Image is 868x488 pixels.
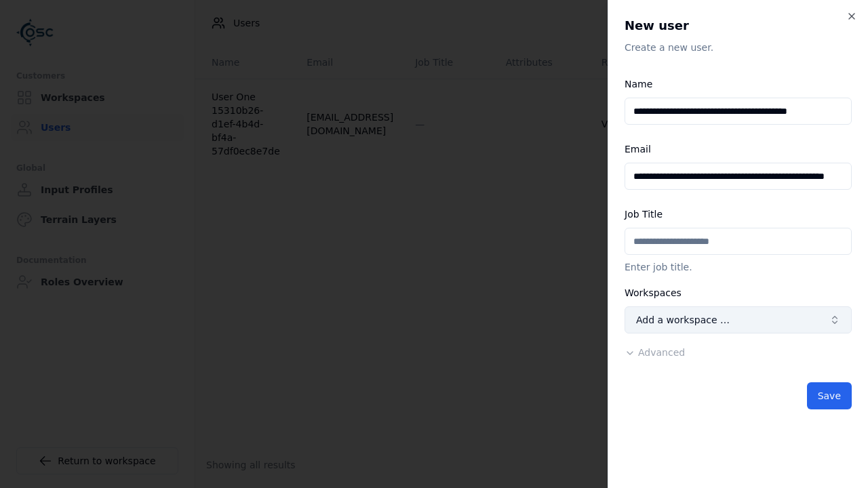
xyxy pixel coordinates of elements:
span: Add a workspace … [636,313,730,327]
label: Name [625,79,652,89]
label: Job Title [625,209,663,220]
button: Advanced [625,346,685,359]
label: Email [625,144,651,155]
span: Advanced [638,347,685,358]
p: Create a new user. [625,41,852,54]
label: Workspaces [625,287,682,298]
h2: New user [625,16,852,35]
p: Enter job title. [625,260,852,274]
button: Save [807,382,852,409]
